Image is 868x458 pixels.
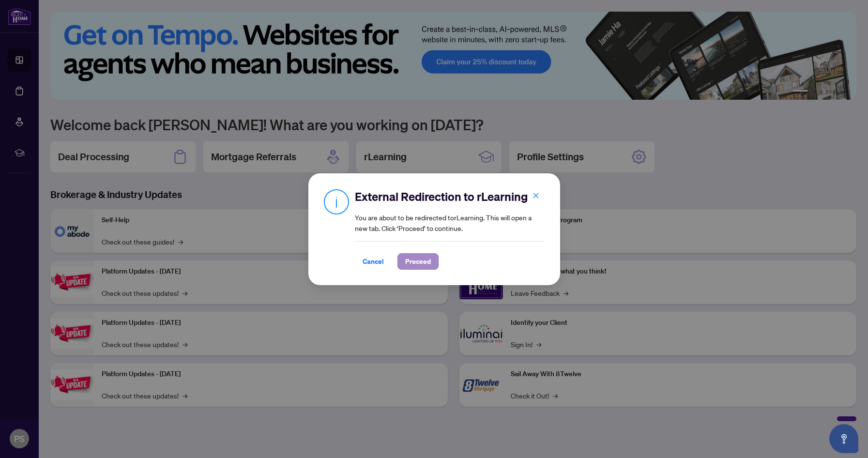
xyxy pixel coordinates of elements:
span: Cancel [363,254,384,269]
button: Cancel [355,253,392,270]
h2: External Redirection to rLearning [355,189,545,204]
span: close [533,192,539,199]
span: Proceed [405,254,431,269]
img: Info Icon [324,189,349,214]
button: Proceed [397,253,439,270]
div: You are about to be redirected to rLearning . This will open a new tab. Click ‘Proceed’ to continue. [355,189,545,270]
button: Open asap [829,424,858,453]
